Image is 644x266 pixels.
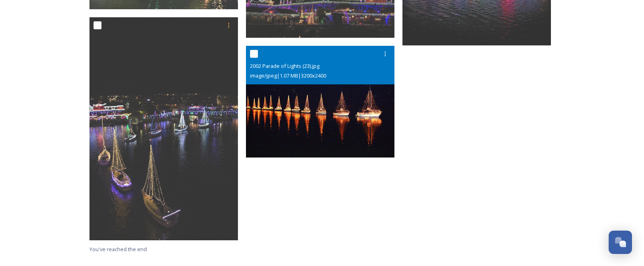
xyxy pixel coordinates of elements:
span: image/jpeg | 1.07 MB | 3200 x 2400 [250,72,326,79]
span: You've reached the end [89,246,147,253]
span: 2002 Parade of Lights (23).jpg [250,62,319,70]
button: Open Chat [609,231,632,254]
img: 2002 Parade of Lights (23).jpg [246,46,394,158]
img: 2018 Boat Parade 3.jpg [89,17,238,240]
